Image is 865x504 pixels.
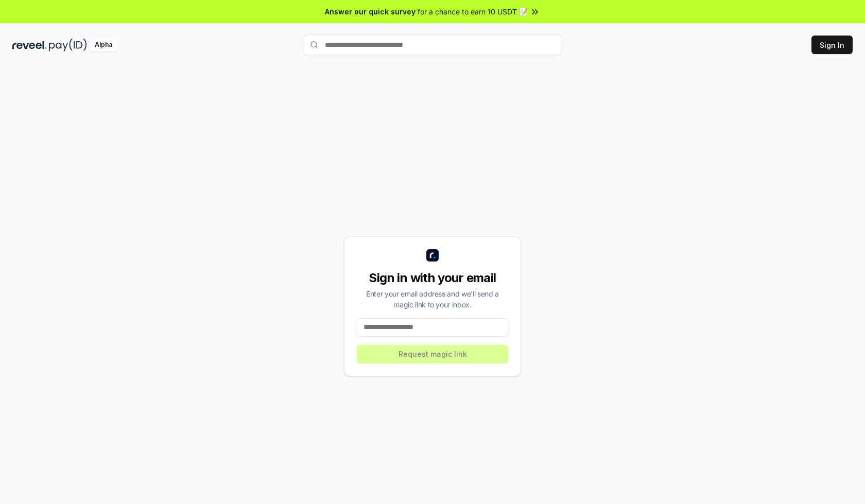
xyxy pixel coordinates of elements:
[325,6,416,17] span: Answer our quick survey
[418,6,528,17] span: for a chance to earn 10 USDT 📝
[357,288,508,310] div: Enter your email address and we’ll send a magic link to your inbox.
[426,249,439,262] img: logo_small
[49,39,87,51] img: pay_id
[357,270,508,286] div: Sign in with your email
[12,39,47,51] img: reveel_dark
[811,36,853,54] button: Sign In
[89,39,118,51] div: Alpha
